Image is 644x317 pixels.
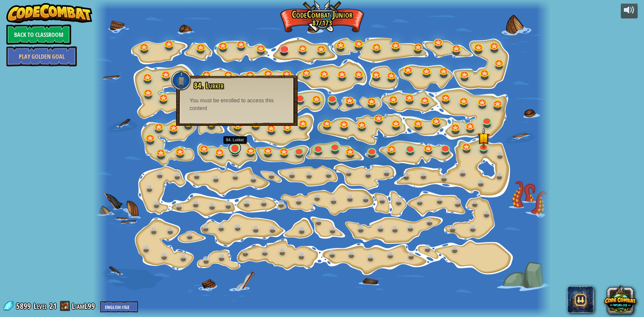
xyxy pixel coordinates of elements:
a: LiamL99 [72,301,97,311]
img: level-banner-started.png [477,127,489,148]
span: 21 [49,301,57,311]
img: CodeCombat - Learn how to code by playing a game [6,3,92,23]
span: 84. Lurker [194,80,224,91]
span: Level [34,301,47,312]
a: Back to Classroom [6,24,71,45]
button: Adjust volume [621,3,638,19]
span: 5899 [16,301,33,311]
div: You must be enrolled to access this content [190,97,284,112]
a: Play Golden Goal [6,46,77,66]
